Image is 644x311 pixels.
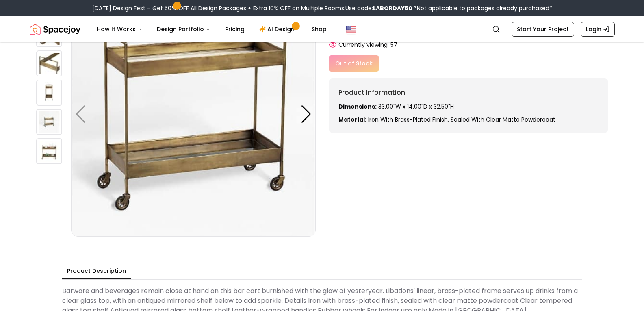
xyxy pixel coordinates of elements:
span: Currently viewing: [338,41,389,49]
button: How It Works [90,21,149,37]
a: AI Design [253,21,304,37]
nav: Global [30,16,615,42]
span: *Not applicable to packages already purchased* [412,4,552,12]
strong: Dimensions: [338,102,377,111]
span: Use code: [345,4,412,12]
b: LABORDAY50 [373,4,412,12]
img: https://storage.googleapis.com/spacejoy-main/assets/606887bb74af6e001c660f96/product_4_loo033f7me2 [36,109,62,135]
a: Login [581,22,615,37]
a: Shop [305,21,333,37]
strong: Material: [338,115,366,124]
img: Spacejoy Logo [30,21,80,37]
a: Pricing [219,21,251,37]
p: 33.00"W x 14.00"D x 32.50"H [338,102,598,111]
a: Start Your Project [512,22,574,37]
button: Design Portfolio [150,21,217,37]
img: https://storage.googleapis.com/spacejoy-main/assets/606887bb74af6e001c660f96/product_3_f5e3mp2fcj3b [36,80,62,106]
span: Iron with brass-plated finish, sealed with clear matte powdercoat [368,115,555,124]
div: [DATE] Design Fest – Get 50% OFF All Design Packages + Extra 10% OFF on Multiple Rooms. [92,4,552,12]
img: United States [346,24,356,34]
img: https://storage.googleapis.com/spacejoy-main/assets/606887bb74af6e001c660f96/product_5_cc4dhmg5haen [36,138,62,164]
h6: Product Information [338,88,598,98]
nav: Main [90,21,333,37]
span: 57 [390,41,397,49]
button: Product Description [62,263,131,279]
img: https://storage.googleapis.com/spacejoy-main/assets/606887bb74af6e001c660f96/product_2_499f9bbd6586 [36,50,62,76]
a: Spacejoy [30,21,80,37]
